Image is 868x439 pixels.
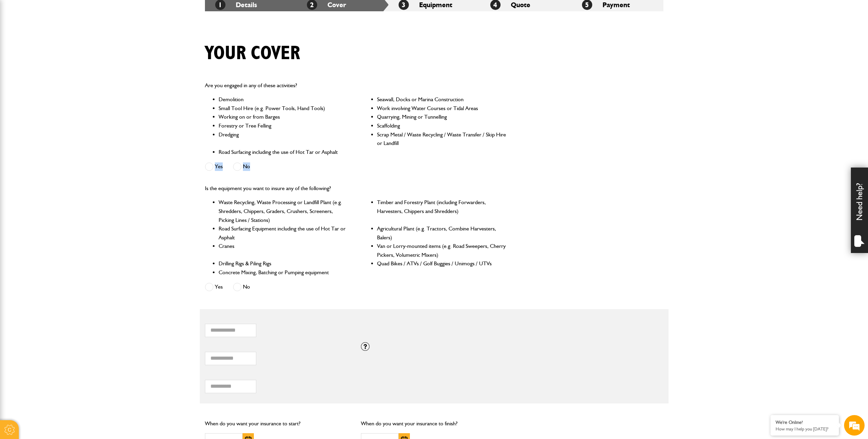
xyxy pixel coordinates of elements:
li: Road Surfacing including the use of Hot Tar or Asphalt [219,148,348,157]
label: Yes [205,162,223,171]
li: Demolition [219,95,348,104]
p: How may I help you today? [776,426,834,431]
li: Van or Lorry-mounted items (e.g. Road Sweepers, Cherry Pickers, Volumetric Mixers) [377,242,507,259]
li: Forestry or Tree Felling [219,121,348,130]
div: Need help? [851,168,868,253]
li: Road Surfacing Equipment including the use of Hot Tar or Asphalt [219,224,348,242]
li: Work involving Water Courses or Tidal Areas [377,104,507,113]
li: Cranes [219,242,348,259]
label: Yes [205,283,223,291]
li: Waste Recycling, Waste Processing or Landfill Plant (e.g. Shredders, Chippers, Graders, Crushers,... [219,198,348,224]
li: Agricultural Plant (e.g. Tractors, Combine Harvesters, Balers) [377,224,507,242]
li: Dredging [219,130,348,148]
li: Concrete Mixing, Batching or Pumping equipment [219,268,348,277]
p: Are you engaged in any of these activities? [205,81,507,90]
li: Working on or from Barges [219,112,348,121]
p: When do you want your insurance to start? [205,419,351,428]
li: Seawall, Docks or Marina Construction [377,95,507,104]
li: Timber and Forestry Plant (including Forwarders, Harvesters, Chippers and Shredders) [377,198,507,224]
p: Is the equipment you want to insure any of the following? [205,184,507,193]
div: We're Online! [776,420,834,425]
p: When do you want your insurance to finish? [361,419,507,428]
li: Scaffolding [377,121,507,130]
label: No [233,162,250,171]
li: Small Tool Hire (e.g. Power Tools, Hand Tools) [219,104,348,113]
li: Drilling Rigs & Piling Rigs [219,259,348,268]
li: Quarrying, Mining or Tunnelling [377,112,507,121]
li: Quad Bikes / ATVs / Golf Buggies / Unimogs / UTVs [377,259,507,268]
label: No [233,283,250,291]
li: Scrap Metal / Waste Recycling / Waste Transfer / Skip Hire or Landfill [377,130,507,148]
h1: Your cover [205,42,300,65]
a: 1Details [215,1,257,9]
